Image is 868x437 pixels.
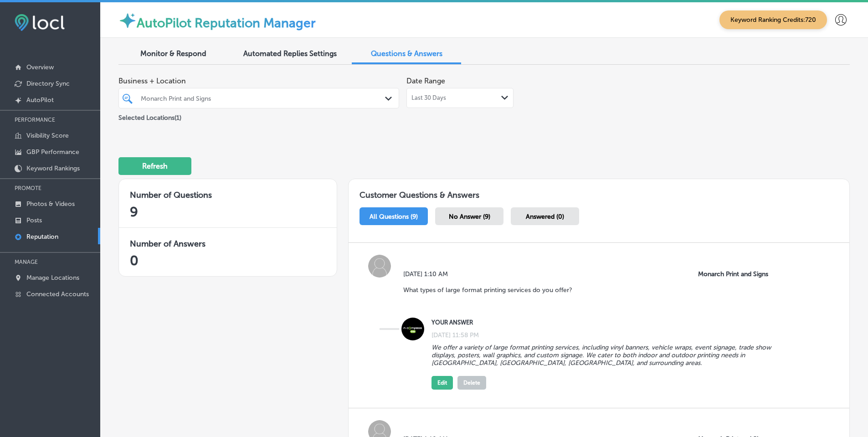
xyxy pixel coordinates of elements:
p: What types of large format printing services do you offer? [403,286,572,294]
span: Automated Replies Settings [243,49,337,58]
label: Date Range [406,77,445,85]
p: Connected Accounts [26,290,89,298]
p: GBP Performance [26,148,79,156]
img: fda3e92497d09a02dc62c9cd864e3231.png [15,14,65,31]
p: AutoPilot [26,96,54,104]
p: Reputation [26,233,58,241]
div: Monarch Print and Signs [141,94,386,102]
label: [DATE] 1:10 AM [403,270,579,278]
p: Monarch Print and Signs [698,270,785,278]
h3: Number of Questions [130,190,326,200]
p: Selected Locations ( 1 ) [118,110,181,122]
h1: Customer Questions & Answers [349,179,849,204]
h2: 0 [130,252,326,269]
span: Keyword Ranking Credits: 720 [719,10,827,29]
p: Keyword Rankings [26,165,80,172]
img: autopilot-icon [118,11,137,30]
p: Photos & Videos [26,200,75,208]
p: Manage Locations [26,274,79,282]
h2: 9 [130,204,326,220]
label: AutoPilot Reputation Manager [137,15,316,31]
span: No Answer (9) [449,213,490,221]
p: We offer a variety of large format printing services, including vinyl banners, vehicle wraps, eve... [431,344,781,367]
span: Monitor & Respond [140,49,206,58]
span: All Questions (9) [370,213,418,221]
label: [DATE] 11:58 PM [431,331,479,339]
button: Edit [431,376,453,390]
span: Questions & Answers [371,49,442,58]
button: Delete [457,376,486,390]
span: Last 30 Days [411,94,446,102]
p: Overview [26,63,54,71]
p: Visibility Score [26,132,69,139]
span: Answered (0) [526,213,564,221]
p: Directory Sync [26,80,70,87]
button: Refresh [118,157,191,175]
label: YOUR ANSWER [431,319,781,326]
h3: Number of Answers [130,239,326,249]
p: Posts [26,216,42,224]
span: Business + Location [118,77,399,85]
